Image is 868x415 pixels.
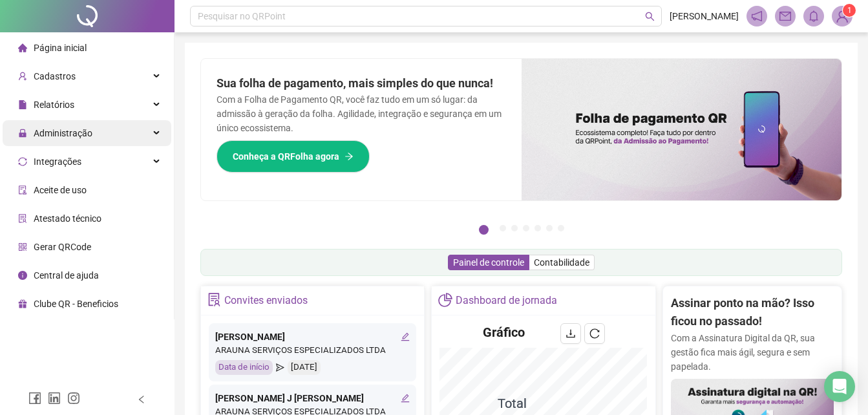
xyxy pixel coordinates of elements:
[558,225,564,231] button: 7
[34,100,74,110] span: Relatórios
[207,293,221,306] span: solution
[215,391,410,405] div: [PERSON_NAME] J [PERSON_NAME]
[401,332,410,341] span: edit
[645,12,655,21] span: search
[483,323,525,341] h4: Gráfico
[808,10,820,22] span: bell
[456,290,557,312] div: Dashboard de jornada
[534,257,589,268] span: Contabilidade
[215,360,273,375] div: Data de início
[34,299,118,309] span: Clube QR - Beneficios
[34,213,101,224] span: Atestado técnico
[479,225,489,235] button: 1
[847,6,852,15] span: 1
[288,360,321,375] div: [DATE]
[215,344,410,357] div: ARAUNA SERVIÇOS ESPECIALIZADOS LTDA
[546,225,553,231] button: 6
[832,6,852,26] img: 79077
[233,149,339,164] span: Conheça a QRFolha agora
[566,328,576,339] span: download
[18,43,27,52] span: home
[824,371,855,402] div: Open Intercom Messenger
[751,10,763,22] span: notification
[18,129,27,138] span: lock
[589,328,600,339] span: reload
[217,140,370,173] button: Conheça a QRFolha agora
[217,92,506,135] p: Com a Folha de Pagamento QR, você faz tudo em um só lugar: da admissão à geração da folha. Agilid...
[217,74,506,92] h2: Sua folha de pagamento, mais simples do que nunca!
[500,225,506,231] button: 2
[670,9,739,23] span: [PERSON_NAME]
[843,4,856,17] sup: Atualize o seu contato no menu Meus Dados
[438,293,452,306] span: pie-chart
[18,242,27,251] span: qrcode
[671,331,834,374] p: Com a Assinatura Digital da QR, sua gestão fica mais ágil, segura e sem papelada.
[34,71,76,81] span: Cadastros
[48,392,61,405] span: linkedin
[523,225,529,231] button: 4
[511,225,518,231] button: 3
[779,10,791,22] span: mail
[18,271,27,280] span: info-circle
[34,128,92,138] span: Administração
[34,185,87,195] span: Aceite de uso
[401,394,410,403] span: edit
[67,392,80,405] span: instagram
[671,294,834,331] h2: Assinar ponto na mão? Isso ficou no passado!
[18,72,27,81] span: user-add
[34,270,99,281] span: Central de ajuda
[535,225,541,231] button: 5
[215,330,410,344] div: [PERSON_NAME]
[18,157,27,166] span: sync
[344,152,354,161] span: arrow-right
[137,395,146,404] span: left
[224,290,308,312] div: Convites enviados
[34,43,87,53] span: Página inicial
[28,392,41,405] span: facebook
[34,156,81,167] span: Integrações
[453,257,524,268] span: Painel de controle
[18,100,27,109] span: file
[522,59,842,200] img: banner%2F8d14a306-6205-4263-8e5b-06e9a85ad873.png
[18,299,27,308] span: gift
[34,242,91,252] span: Gerar QRCode
[18,186,27,195] span: audit
[276,360,284,375] span: send
[18,214,27,223] span: solution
